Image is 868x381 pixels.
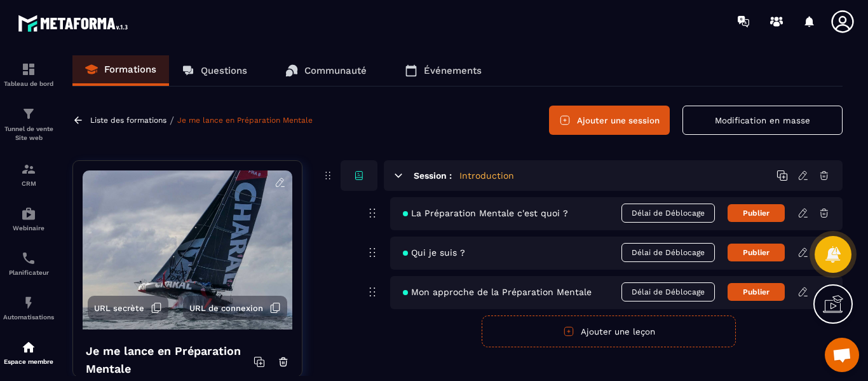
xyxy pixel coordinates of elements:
[728,244,785,261] button: Publier
[104,64,156,75] p: Formations
[88,296,168,320] button: URL secrète
[183,296,287,320] button: URL de connexion
[3,180,54,187] p: CRM
[728,283,785,301] button: Publier
[83,170,292,329] img: background
[3,152,54,197] a: formationformationCRM
[21,162,36,177] img: formation
[3,286,54,330] a: automationsautomationsAutomatisations
[682,106,843,135] button: Modification en masse
[549,106,670,135] button: Ajouter une session
[21,251,36,266] img: scheduler
[3,241,54,286] a: schedulerschedulerPlanificateur
[403,247,465,258] span: Qui je suis ?
[21,295,36,310] img: automations
[3,330,54,375] a: automationsautomationsEspace membre
[3,314,54,321] p: Automatisations
[90,116,166,125] a: Liste des formations
[94,303,144,313] span: URL secrète
[482,315,736,347] button: Ajouter une leçon
[177,116,313,125] a: Je me lance en Préparation Mentale
[3,52,54,97] a: formationformationTableau de bord
[169,55,260,86] a: Questions
[392,55,494,86] a: Événements
[21,106,36,121] img: formation
[273,55,379,86] a: Communauté
[459,169,514,182] h5: Introduction
[21,206,36,221] img: automations
[201,65,247,76] p: Questions
[3,358,54,365] p: Espace membre
[825,338,859,372] div: Ouvrir le chat
[728,204,785,222] button: Publier
[3,80,54,87] p: Tableau de bord
[189,303,263,313] span: URL de connexion
[621,282,715,301] span: Délai de Déblocage
[3,197,54,241] a: automationsautomationsWebinaire
[414,170,452,181] h6: Session :
[304,65,367,76] p: Communauté
[403,287,592,297] span: Mon approche de la Préparation Mentale
[170,114,174,127] span: /
[621,204,715,223] span: Délai de Déblocage
[21,62,36,77] img: formation
[621,243,715,262] span: Délai de Déblocage
[72,55,169,86] a: Formations
[3,97,54,152] a: formationformationTunnel de vente Site web
[21,340,36,355] img: automations
[86,342,254,378] h4: Je me lance en Préparation Mentale
[403,208,568,218] span: La Préparation Mentale c'est quoi ?
[3,269,54,276] p: Planificateur
[18,11,132,35] img: logo
[3,125,54,142] p: Tunnel de vente Site web
[3,225,54,232] p: Webinaire
[424,65,482,76] p: Événements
